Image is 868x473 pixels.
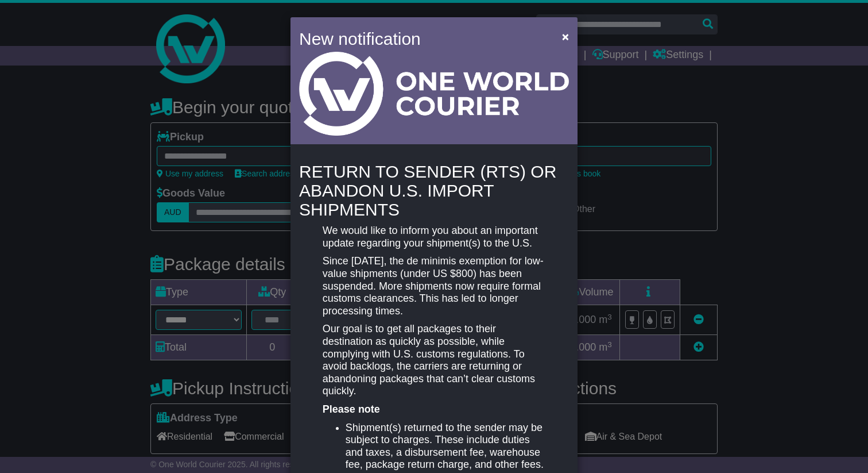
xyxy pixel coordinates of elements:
li: Shipment(s) returned to the sender may be subject to charges. These include duties and taxes, a d... [346,422,545,471]
h4: RETURN TO SENDER (RTS) OR ABANDON U.S. IMPORT SHIPMENTS [299,162,569,219]
button: Close [556,25,575,48]
strong: Please note [323,403,380,415]
span: × [562,30,569,43]
img: Light [299,52,569,136]
p: Since [DATE], the de minimis exemption for low-value shipments (under US $800) has been suspended... [323,255,545,317]
p: Our goal is to get all packages to their destination as quickly as possible, while complying with... [323,323,545,398]
h4: New notification [299,26,545,52]
p: We would like to inform you about an important update regarding your shipment(s) to the U.S. [323,225,545,249]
